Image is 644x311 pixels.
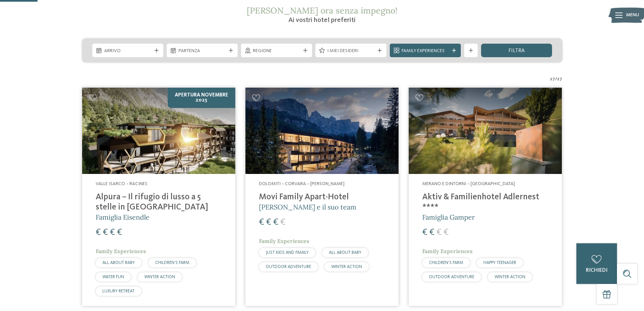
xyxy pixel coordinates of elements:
[550,76,555,83] span: 27
[557,76,562,83] span: 27
[103,228,108,237] span: €
[82,88,235,306] a: Cercate un hotel per famiglie? Qui troverete solo i migliori! Apertura novembre 2025 Valle Isarco...
[495,275,525,279] span: WINTER ACTION
[96,181,147,186] span: Valle Isarco – Racines
[409,88,562,306] a: Cercate un hotel per famiglie? Qui troverete solo i migliori! Merano e dintorni – [GEOGRAPHIC_DAT...
[253,48,300,54] span: Regione
[102,275,124,279] span: WATER FUN
[508,48,525,53] span: filtra
[429,275,474,279] span: OUTDOOR ADVENTURE
[402,48,449,54] span: Family Experiences
[422,213,475,221] span: Famiglia Gamper
[144,275,175,279] span: WINTER ACTION
[422,181,515,186] span: Merano e dintorni – [GEOGRAPHIC_DATA]
[245,88,399,174] img: Cercate un hotel per famiglie? Qui troverete solo i migliori!
[280,218,285,227] span: €
[266,218,271,227] span: €
[436,228,442,237] span: €
[96,213,149,221] span: Famiglia Eisendle
[422,228,427,237] span: €
[266,250,309,255] span: JUST KIDS AND FAMILY
[102,289,135,293] span: LUXURY RETREAT
[104,48,151,54] span: Arrivo
[178,48,226,54] span: Partenza
[586,268,607,273] span: richiedi
[96,248,146,254] span: Family Experiences
[96,192,222,213] h4: Alpura – Il rifugio di lusso a 5 stelle in [GEOGRAPHIC_DATA]
[331,265,362,269] span: WINTER ACTION
[555,76,557,83] span: /
[288,17,356,24] span: Ai vostri hotel preferiti
[110,228,115,237] span: €
[259,218,264,227] span: €
[483,261,516,265] span: HAPPY TEENAGER
[273,218,278,227] span: €
[429,228,434,237] span: €
[422,192,548,213] h4: Aktiv & Familienhotel Adlernest ****
[444,228,449,237] span: €
[329,250,361,255] span: ALL ABOUT BABY
[259,192,385,202] h4: Movi Family Apart-Hotel
[576,243,617,284] a: richiedi
[96,228,101,237] span: €
[247,5,398,16] span: [PERSON_NAME] ora senza impegno!
[259,238,309,244] span: Family Experiences
[429,261,463,265] span: CHILDREN’S FARM
[266,265,311,269] span: OUTDOOR ADVENTURE
[155,261,189,265] span: CHILDREN’S FARM
[245,88,399,306] a: Cercate un hotel per famiglie? Qui troverete solo i migliori! Dolomiti – Corvara – [PERSON_NAME] ...
[259,181,344,186] span: Dolomiti – Corvara – [PERSON_NAME]
[259,203,356,211] span: [PERSON_NAME] e il suo team
[422,248,473,254] span: Family Experiences
[82,88,235,174] img: Cercate un hotel per famiglie? Qui troverete solo i migliori!
[117,228,122,237] span: €
[409,88,562,174] img: Aktiv & Familienhotel Adlernest ****
[102,261,135,265] span: ALL ABOUT BABY
[327,48,375,54] span: I miei desideri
